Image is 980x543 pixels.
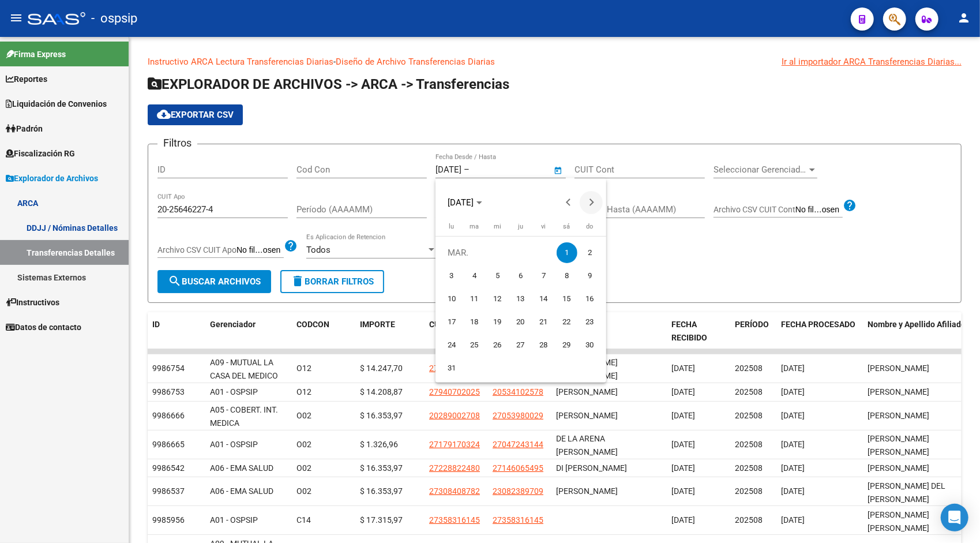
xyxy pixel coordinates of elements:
[542,223,546,230] span: vi
[518,223,523,230] span: ju
[555,287,579,310] button: 15 de marzo de 2025
[580,242,600,263] span: 2
[580,335,600,355] span: 30
[555,241,579,264] button: 1 de marzo de 2025
[557,312,577,332] span: 22
[557,242,577,263] span: 1
[487,335,508,355] span: 26
[464,265,485,286] span: 4
[440,357,463,380] button: 31 de marzo de 2025
[532,264,555,287] button: 7 de marzo de 2025
[557,335,577,355] span: 29
[487,312,508,332] span: 19
[587,223,594,230] span: do
[580,312,600,332] span: 23
[440,310,463,334] button: 17 de marzo de 2025
[564,223,570,230] span: sá
[486,310,509,334] button: 19 de marzo de 2025
[464,312,485,332] span: 18
[555,264,579,287] button: 8 de marzo de 2025
[486,334,509,357] button: 26 de marzo de 2025
[509,310,532,334] button: 20 de marzo de 2025
[441,265,462,286] span: 3
[510,265,531,286] span: 6
[534,312,554,332] span: 21
[487,289,508,309] span: 12
[579,334,602,357] button: 30 de marzo de 2025
[580,191,603,214] button: Next month
[510,335,531,355] span: 27
[557,265,577,286] span: 8
[510,312,531,332] span: 20
[441,289,462,309] span: 10
[441,358,462,379] span: 31
[486,264,509,287] button: 5 de marzo de 2025
[470,223,479,230] span: ma
[463,264,486,287] button: 4 de marzo de 2025
[441,335,462,355] span: 24
[555,334,579,357] button: 29 de marzo de 2025
[579,310,602,334] button: 23 de marzo de 2025
[532,334,555,357] button: 28 de marzo de 2025
[463,310,486,334] button: 18 de marzo de 2025
[509,334,532,357] button: 27 de marzo de 2025
[487,265,508,286] span: 5
[448,197,474,208] span: [DATE]
[579,287,602,310] button: 16 de marzo de 2025
[532,310,555,334] button: 21 de marzo de 2025
[463,334,486,357] button: 25 de marzo de 2025
[449,223,454,230] span: lu
[486,287,509,310] button: 12 de marzo de 2025
[534,265,554,286] span: 7
[509,287,532,310] button: 13 de marzo de 2025
[441,312,462,332] span: 17
[579,264,602,287] button: 9 de marzo de 2025
[440,241,555,264] td: MAR.
[534,289,554,309] span: 14
[579,241,602,264] button: 2 de marzo de 2025
[440,264,463,287] button: 3 de marzo de 2025
[463,287,486,310] button: 11 de marzo de 2025
[580,265,600,286] span: 9
[534,335,554,355] span: 28
[464,289,485,309] span: 11
[440,287,463,310] button: 10 de marzo de 2025
[494,223,501,230] span: mi
[555,310,579,334] button: 22 de marzo de 2025
[510,289,531,309] span: 13
[440,334,463,357] button: 24 de marzo de 2025
[941,504,968,531] div: Open Intercom Messenger
[509,264,532,287] button: 6 de marzo de 2025
[580,289,600,309] span: 16
[443,192,487,213] button: Choose month and year
[557,191,580,214] button: Previous month
[464,335,485,355] span: 25
[557,289,577,309] span: 15
[532,287,555,310] button: 14 de marzo de 2025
